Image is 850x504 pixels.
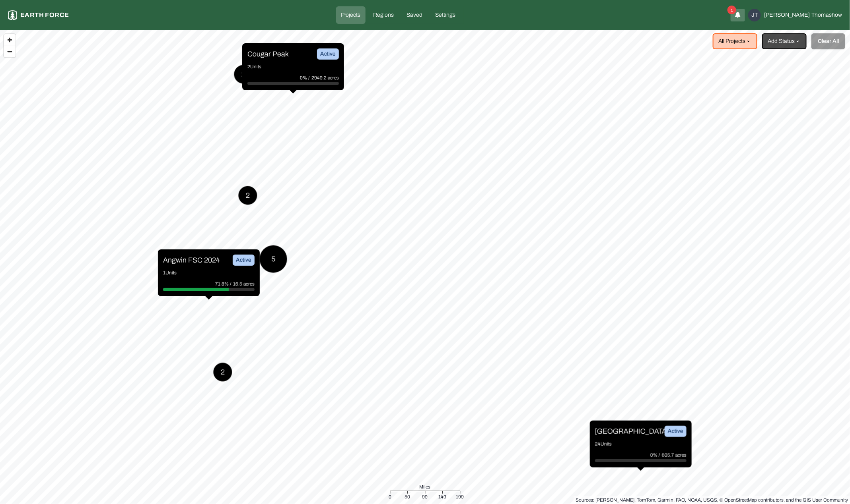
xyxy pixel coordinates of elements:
p: 605.7 acres [662,451,687,459]
p: Earth force [20,10,69,20]
span: Miles [420,483,431,491]
a: Regions [369,6,399,24]
p: Settings [436,11,456,19]
div: JT [748,9,761,21]
div: Active [665,426,687,437]
p: Cougar Peak [247,48,289,60]
div: 99 [422,493,428,501]
div: 149 [439,493,447,501]
p: 1 Units [163,269,255,277]
div: 199 [456,493,464,501]
button: All Projects [713,33,757,49]
button: Zoom out [4,46,16,57]
div: Active [233,255,255,266]
a: Settings [431,6,461,24]
p: 71.8% / [215,280,233,288]
div: 50 [405,493,410,501]
p: 0% / [300,74,311,82]
img: earthforce-logo-white-uG4MPadI.svg [8,10,17,20]
button: 2 [234,65,253,84]
button: JT[PERSON_NAME]Thomashow [748,9,842,21]
button: 2 [213,363,232,382]
p: 16.5 acres [233,280,255,288]
a: Projects [336,6,366,24]
p: Projects [341,11,361,19]
button: 2 [238,186,257,205]
p: 0% / [650,451,662,459]
p: 2 Units [247,63,339,71]
div: Active [317,48,339,60]
p: 2949.2 acres [311,74,339,82]
p: Saved [407,11,423,19]
button: 5 [259,245,287,273]
div: 0 [389,493,391,501]
a: Saved [402,6,428,24]
span: [PERSON_NAME] [764,11,810,19]
span: 1 [727,6,736,14]
button: Add Status [762,33,807,49]
p: 24 Units [595,440,687,448]
button: 1 [735,10,741,20]
button: Clear All [811,33,845,49]
div: Sources: [PERSON_NAME], TomTom, Garmin, FAO, NOAA, USGS, © OpenStreetMap contributors, and the GI... [576,496,848,504]
span: Thomashow [811,11,842,19]
p: Angwin FSC 2024 [163,255,220,266]
p: [GEOGRAPHIC_DATA] [595,426,655,437]
button: Zoom in [4,34,16,46]
p: Regions [373,11,394,19]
